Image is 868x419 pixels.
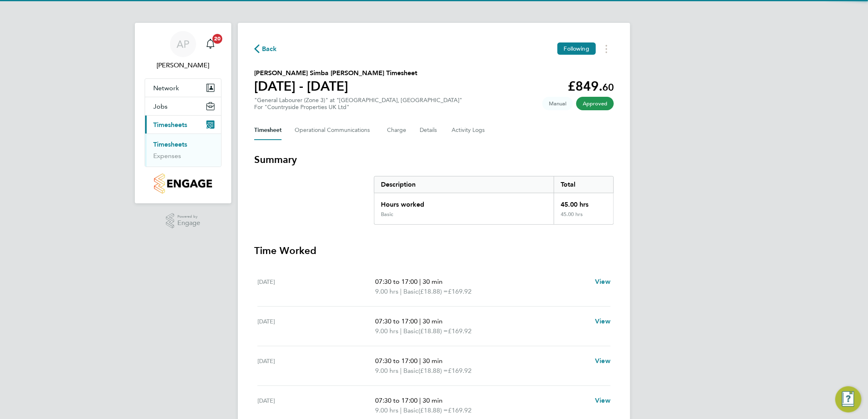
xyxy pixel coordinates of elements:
[835,386,861,412] button: Engage Resource Center
[145,134,221,167] div: Timesheets
[423,278,443,285] span: 30 min
[153,84,179,92] span: Network
[153,103,168,110] span: Jobs
[254,97,462,111] div: "General Labourer (Zone 3)" at "[GEOGRAPHIC_DATA], [GEOGRAPHIC_DATA]"
[595,396,611,406] a: View
[595,356,611,366] a: View
[403,287,418,296] span: Basic
[295,120,374,140] button: Operational Communications
[423,357,443,365] span: 30 min
[254,68,417,78] h2: [PERSON_NAME] Simba [PERSON_NAME] Timesheet
[257,396,375,415] div: [DATE]
[375,357,418,365] span: 07:30 to 17:00
[257,277,375,296] div: [DATE]
[374,176,554,193] div: Description
[145,31,221,70] a: AP[PERSON_NAME]
[403,366,418,376] span: Basic
[145,97,221,115] button: Jobs
[448,367,472,374] span: £169.92
[375,327,398,335] span: 9.00 hrs
[418,327,448,335] span: (£18.88) =
[400,288,402,295] span: |
[254,44,277,54] button: Back
[145,174,221,194] a: Go to home page
[448,406,472,414] span: £169.92
[177,213,200,220] span: Powered by
[254,104,462,111] div: For "Countryside Properties UK Ltd"
[595,277,611,287] a: View
[135,23,231,203] nav: Main navigation
[452,120,486,140] button: Activity Logs
[375,278,418,285] span: 07:30 to 17:00
[153,121,187,129] span: Timesheets
[595,278,611,285] span: View
[154,174,212,194] img: countryside-properties-logo-retina.png
[254,244,614,257] h3: Time Worked
[374,176,614,225] div: Summary
[419,397,421,404] span: |
[257,356,375,376] div: [DATE]
[400,327,402,335] span: |
[595,316,611,326] a: View
[599,42,614,55] button: Timesheets Menu
[254,78,417,94] h1: [DATE] - [DATE]
[418,367,448,374] span: (£18.88) =
[153,140,187,148] a: Timesheets
[423,317,443,325] span: 30 min
[145,79,221,97] button: Network
[177,39,190,49] span: AP
[595,397,611,404] span: View
[595,317,611,325] span: View
[375,367,398,374] span: 9.00 hrs
[202,31,219,57] a: 20
[254,153,614,166] h3: Summary
[400,367,402,374] span: |
[418,288,448,295] span: (£18.88) =
[403,406,418,415] span: Basic
[554,193,613,211] div: 45.00 hrs
[568,78,614,94] app-decimal: £849.
[564,45,589,52] span: Following
[375,288,398,295] span: 9.00 hrs
[419,317,421,325] span: |
[153,152,181,160] a: Expenses
[557,42,596,55] button: Following
[375,397,418,404] span: 07:30 to 17:00
[166,213,201,229] a: Powered byEngage
[145,116,221,134] button: Timesheets
[448,327,472,335] span: £169.92
[423,397,443,404] span: 30 min
[145,60,221,70] span: Andy Pearce
[387,120,407,140] button: Charge
[595,357,611,365] span: View
[602,81,614,93] span: 60
[381,211,393,218] div: Basic
[400,406,402,414] span: |
[375,317,418,325] span: 07:30 to 17:00
[177,220,200,227] span: Engage
[419,357,421,365] span: |
[554,211,613,224] div: 45.00 hrs
[375,406,398,414] span: 9.00 hrs
[419,278,421,285] span: |
[542,97,573,110] span: This timesheet was manually created.
[254,120,282,140] button: Timesheet
[420,120,438,140] button: Details
[448,288,472,295] span: £169.92
[374,193,554,211] div: Hours worked
[213,34,222,44] span: 20
[554,176,613,193] div: Total
[262,44,277,54] span: Back
[403,326,418,336] span: Basic
[576,97,614,110] span: This timesheet has been approved.
[257,316,375,336] div: [DATE]
[418,406,448,414] span: (£18.88) =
